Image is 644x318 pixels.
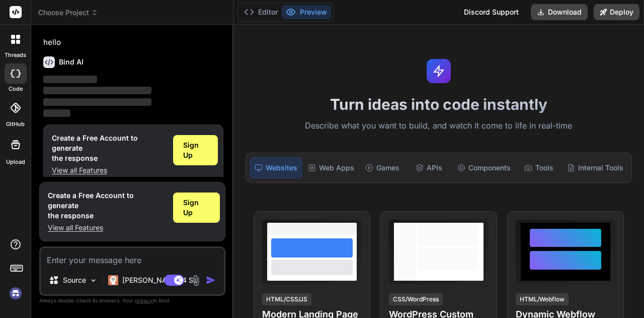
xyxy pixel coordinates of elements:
[52,165,165,175] p: View all Features
[262,293,311,305] div: HTML/CSS/JS
[239,119,638,133] p: Describe what you want to build, and watch it come to life in real-time
[48,190,165,221] h1: Create a Free Account to generate the response
[563,157,627,178] div: Internal Tools
[7,285,24,302] img: signin
[183,198,210,218] span: Sign Up
[5,51,26,59] label: threads
[122,275,197,285] p: [PERSON_NAME] 4 S..
[239,95,638,113] h1: Turn ideas into code instantly
[39,296,225,305] p: Always double-check its answers. Your in Bind
[59,57,84,67] h6: Bind AI
[190,275,202,286] img: attachment
[43,109,70,117] span: ‌
[43,76,97,83] span: ‌
[52,133,165,163] h1: Create a Free Account to generate the response
[594,4,639,20] button: Deploy
[206,275,216,285] img: icon
[43,87,151,94] span: ‌
[183,140,208,160] span: Sign Up
[43,37,223,48] p: hello
[6,120,25,129] label: GitHub
[9,85,23,93] label: code
[108,275,118,285] img: Claude 4 Sonnet
[135,297,153,303] span: privacy
[63,275,86,285] p: Source
[517,157,561,178] div: Tools
[516,293,569,305] div: HTML/Webflow
[89,276,98,285] img: Pick Models
[407,157,451,178] div: APIs
[531,4,588,20] button: Download
[38,8,98,18] span: Choose Project
[389,293,443,305] div: CSS/WordPress
[240,5,282,19] button: Editor
[48,223,165,233] p: View all Features
[282,5,331,19] button: Preview
[43,98,151,106] span: ‌
[453,157,515,178] div: Components
[6,158,25,166] label: Upload
[250,157,302,178] div: Websites
[458,4,525,20] div: Discord Support
[360,157,405,178] div: Games
[304,157,358,178] div: Web Apps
